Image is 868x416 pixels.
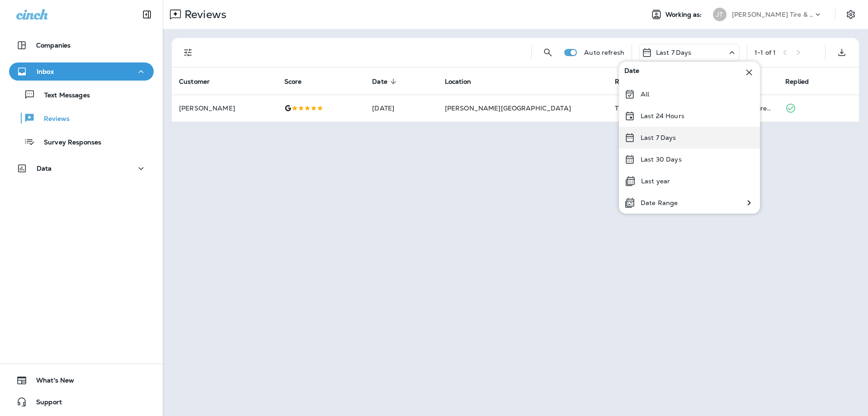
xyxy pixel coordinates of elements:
div: 1 - 1 of 1 [755,49,776,56]
span: Date [624,67,640,78]
button: Filters [179,43,197,62]
span: Location [445,77,483,86]
button: Survey Responses [9,132,154,151]
p: Survey Responses [35,139,101,147]
div: JT [713,8,726,21]
p: Last 7 Days [656,49,692,56]
td: [DATE] [365,95,437,122]
button: Inbox [9,62,154,81]
p: Last 7 Days [641,134,676,141]
button: Export as CSV [833,43,851,62]
span: Date [372,78,387,86]
button: What's New [9,371,154,389]
span: Replied [785,78,809,86]
p: Data [37,165,52,172]
p: Companies [36,42,71,49]
span: Customer [179,78,210,86]
p: Text Messages [35,91,90,100]
p: Last 24 Hours [641,112,684,120]
button: Data [9,159,154,177]
button: Companies [9,36,154,54]
span: Support [27,398,62,409]
span: What's New [27,377,74,387]
span: Review Comment [615,78,670,86]
p: Reviews [181,8,226,21]
button: Reviews [9,109,154,128]
p: Last 30 Days [641,156,682,163]
p: All [641,91,649,98]
span: Working as: [665,11,704,19]
p: [PERSON_NAME] [179,105,270,112]
p: Inbox [37,68,54,75]
div: Thank you for squeezing me in and fixing my tire. Awesome service and great customer service!! [615,104,771,113]
button: Settings [843,6,859,23]
span: Score [284,78,302,86]
span: Location [445,78,471,86]
span: [PERSON_NAME][GEOGRAPHIC_DATA] [445,104,571,112]
p: Date Range [641,199,678,206]
span: Customer [179,77,222,86]
button: Search Reviews [539,43,557,62]
span: Date [372,77,399,86]
button: Text Messages [9,85,154,104]
button: Collapse Sidebar [134,5,160,24]
span: Score [284,77,314,86]
button: Support [9,393,154,411]
span: Review Comment [615,77,682,86]
p: [PERSON_NAME] Tire & Auto [732,11,813,18]
span: Replied [785,77,821,86]
p: Last year [641,177,670,185]
p: Auto refresh [584,49,624,56]
p: Reviews [35,115,70,124]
